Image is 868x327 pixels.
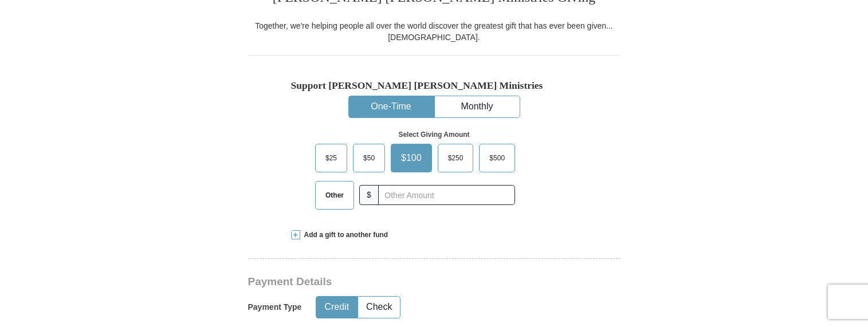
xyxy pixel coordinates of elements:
[349,96,434,117] button: One-Time
[320,149,343,167] span: $25
[358,149,380,167] span: $50
[395,149,427,167] span: $100
[484,149,510,167] span: $500
[358,297,400,318] button: Check
[248,20,620,43] div: Together, we're helping people all over the world discover the greatest gift that has ever been g...
[291,80,578,92] h5: Support [PERSON_NAME] [PERSON_NAME] Ministries
[248,275,540,289] h3: Payment Details
[359,185,379,205] span: $
[316,297,357,318] button: Credit
[435,96,520,117] button: Monthly
[300,230,388,240] span: Add a gift to another fund
[320,187,349,204] span: Other
[378,185,515,205] input: Other Amount
[398,131,469,139] strong: Select Giving Amount
[248,302,302,312] h5: Payment Type
[442,149,469,167] span: $250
